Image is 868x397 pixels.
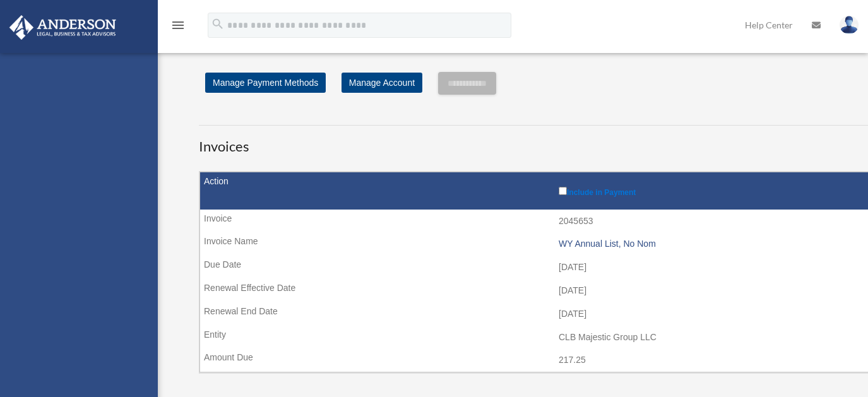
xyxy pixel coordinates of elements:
[342,73,422,93] a: Manage Account
[211,17,225,31] i: search
[170,18,186,33] i: menu
[6,15,120,40] img: Anderson Advisors Platinum Portal
[170,22,186,33] a: menu
[559,187,567,195] input: Include in Payment
[205,73,326,93] a: Manage Payment Methods
[840,16,859,34] img: User Pic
